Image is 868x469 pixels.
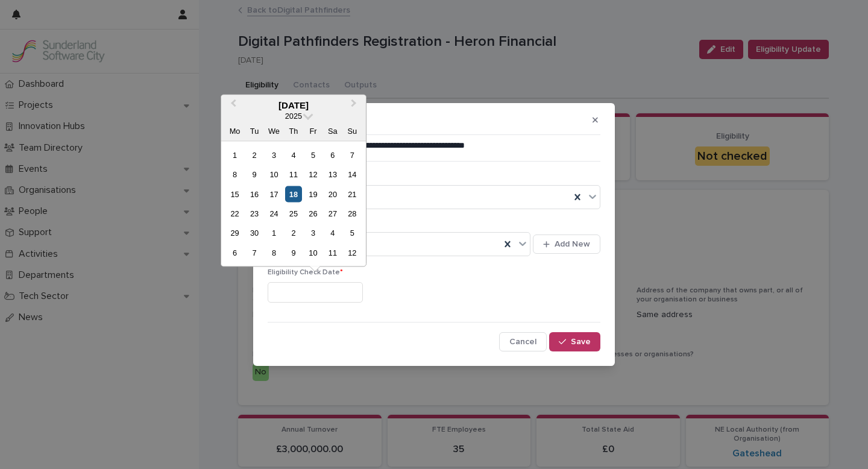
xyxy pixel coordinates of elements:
div: Choose Saturday, 6 September 2025 [324,146,341,163]
div: Choose Saturday, 27 September 2025 [324,206,341,222]
div: Choose Monday, 29 September 2025 [227,225,243,241]
div: Fr [305,122,321,139]
span: Save [571,338,591,346]
div: Choose Wednesday, 10 September 2025 [266,166,282,183]
div: Choose Tuesday, 2 September 2025 [246,146,262,163]
div: Tu [246,122,262,139]
div: Sa [324,122,341,139]
div: Choose Monday, 22 September 2025 [227,206,243,222]
div: Choose Saturday, 13 September 2025 [324,166,341,183]
div: Choose Wednesday, 8 October 2025 [266,244,282,260]
button: Previous Month [222,96,242,115]
div: Choose Tuesday, 23 September 2025 [246,206,262,222]
div: Choose Monday, 8 September 2025 [227,166,243,183]
div: Choose Sunday, 28 September 2025 [344,206,360,222]
div: Choose Thursday, 9 October 2025 [285,244,301,260]
div: Choose Tuesday, 9 September 2025 [246,166,262,183]
div: Choose Friday, 5 September 2025 [305,146,321,163]
div: Choose Saturday, 20 September 2025 [324,186,341,202]
div: Choose Wednesday, 24 September 2025 [266,206,282,222]
button: Cancel [499,332,547,351]
div: Mo [227,122,243,139]
div: Choose Tuesday, 30 September 2025 [246,225,262,241]
div: Choose Thursday, 4 September 2025 [285,146,301,163]
button: Next Month [345,96,365,115]
div: Choose Sunday, 21 September 2025 [344,186,360,202]
div: Choose Monday, 1 September 2025 [227,146,243,163]
div: [DATE] [221,99,366,110]
button: Add New [533,234,600,254]
span: Cancel [509,338,536,346]
div: Choose Thursday, 18 September 2025 [285,186,301,202]
div: Choose Wednesday, 3 September 2025 [266,146,282,163]
div: Choose Wednesday, 1 October 2025 [266,225,282,241]
div: Choose Monday, 6 October 2025 [227,244,243,260]
div: Choose Friday, 19 September 2025 [305,186,321,202]
div: Choose Thursday, 2 October 2025 [285,225,301,241]
div: Su [344,122,360,139]
span: 2025 [285,111,302,120]
span: Add New [555,240,590,248]
div: Choose Tuesday, 16 September 2025 [246,186,262,202]
div: Choose Friday, 10 October 2025 [305,244,321,260]
div: Choose Sunday, 7 September 2025 [344,146,360,163]
div: Choose Sunday, 14 September 2025 [344,166,360,183]
div: Choose Saturday, 4 October 2025 [324,225,341,241]
div: Choose Monday, 15 September 2025 [227,186,243,202]
div: Choose Friday, 12 September 2025 [305,166,321,183]
div: Th [285,122,301,139]
button: Save [549,332,600,351]
div: Choose Saturday, 11 October 2025 [324,244,341,260]
div: Choose Sunday, 5 October 2025 [344,225,360,241]
div: Choose Friday, 26 September 2025 [305,206,321,222]
div: month 2025-09 [225,145,362,262]
div: Choose Sunday, 12 October 2025 [344,244,360,260]
div: Choose Tuesday, 7 October 2025 [246,244,262,260]
div: Choose Thursday, 11 September 2025 [285,166,301,183]
div: Choose Wednesday, 17 September 2025 [266,186,282,202]
div: Choose Thursday, 25 September 2025 [285,206,301,222]
div: Choose Friday, 3 October 2025 [305,225,321,241]
div: We [266,122,282,139]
